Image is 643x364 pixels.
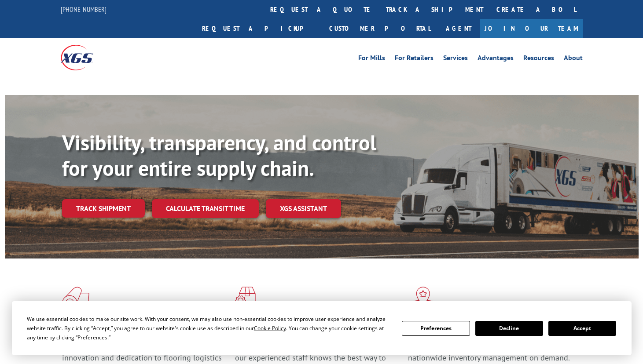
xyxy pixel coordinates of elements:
a: Track shipment [62,199,145,218]
a: Resources [523,55,554,64]
button: Decline [475,321,543,336]
button: Accept [548,321,616,336]
a: Request a pickup [195,19,323,38]
div: We use essential cookies to make our site work. With your consent, we may also use non-essential ... [27,314,391,342]
button: Preferences [402,321,470,336]
img: xgs-icon-total-supply-chain-intelligence-red [62,287,89,309]
img: xgs-icon-flagship-distribution-model-red [408,287,438,309]
a: About [564,55,583,64]
a: Agent [437,19,480,38]
a: For Mills [358,55,385,64]
a: For Retailers [395,55,434,64]
img: xgs-icon-focused-on-flooring-red [235,287,256,309]
a: Services [443,55,468,64]
div: Cookie Consent Prompt [12,301,632,355]
a: Join Our Team [480,19,583,38]
b: Visibility, transparency, and control for your entire supply chain. [62,129,376,182]
a: Advantages [478,55,514,64]
a: Customer Portal [323,19,437,38]
a: Calculate transit time [152,199,259,218]
a: XGS ASSISTANT [266,199,341,218]
span: Cookie Policy [254,324,286,332]
span: Preferences [77,334,107,341]
a: [PHONE_NUMBER] [61,5,107,14]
